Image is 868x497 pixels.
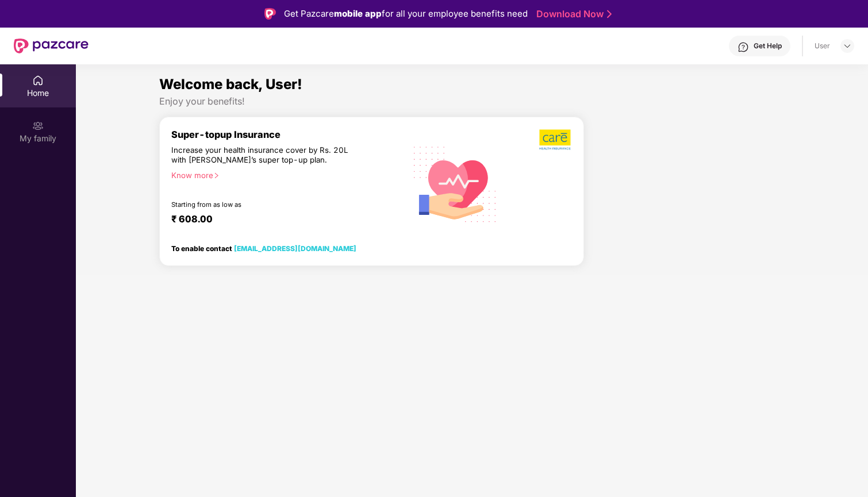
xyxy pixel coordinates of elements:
div: Super-topup Insurance [171,129,405,140]
img: Logo [264,8,276,20]
div: Know more [171,171,398,179]
img: svg+xml;base64,PHN2ZyB4bWxucz0iaHR0cDovL3d3dy53My5vcmcvMjAwMC9zdmciIHhtbG5zOnhsaW5rPSJodHRwOi8vd3... [405,133,505,234]
div: Get Help [754,41,782,51]
div: Starting from as low as [171,201,356,209]
img: svg+xml;base64,PHN2ZyBpZD0iSG9tZSIgeG1sbnM9Imh0dHA6Ly93d3cudzMub3JnLzIwMDAvc3ZnIiB3aWR0aD0iMjAiIG... [32,75,44,86]
strong: mobile app [334,8,382,19]
span: Welcome back, User! [159,76,302,93]
div: Enjoy your benefits! [159,95,785,107]
img: New Pazcare Logo [14,38,89,53]
div: Increase your health insurance cover by Rs. 20L with [PERSON_NAME]’s super top-up plan. [171,145,355,165]
div: User [815,41,830,51]
div: Get Pazcare for all your employee benefits need [284,7,528,21]
a: [EMAIL_ADDRESS][DOMAIN_NAME] [234,244,356,253]
div: To enable contact [171,244,356,252]
a: Download Now [536,8,608,20]
img: svg+xml;base64,PHN2ZyBpZD0iSGVscC0zMngzMiIgeG1sbnM9Imh0dHA6Ly93d3cudzMub3JnLzIwMDAvc3ZnIiB3aWR0aD... [738,41,749,53]
img: svg+xml;base64,PHN2ZyBpZD0iRHJvcGRvd24tMzJ4MzIiIHhtbG5zPSJodHRwOi8vd3d3LnczLm9yZy8yMDAwL3N2ZyIgd2... [843,41,852,51]
img: b5dec4f62d2307b9de63beb79f102df3.png [539,129,572,151]
img: Stroke [607,8,612,20]
img: svg+xml;base64,PHN2ZyB3aWR0aD0iMjAiIGhlaWdodD0iMjAiIHZpZXdCb3g9IjAgMCAyMCAyMCIgZmlsbD0ibm9uZSIgeG... [32,120,44,132]
div: ₹ 608.00 [171,213,394,227]
span: right [213,172,220,179]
